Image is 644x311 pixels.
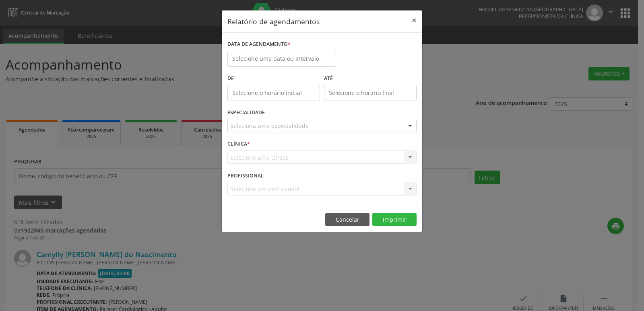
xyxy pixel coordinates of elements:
button: Close [406,10,422,30]
label: ESPECIALIDADE [227,107,265,119]
button: Cancelar [325,213,369,227]
label: CLÍNICA [227,138,250,150]
input: Selecione o horário inicial [227,85,320,101]
button: Imprimir [372,213,417,227]
input: Selecione uma data ou intervalo [227,51,336,67]
span: Seleciona uma especialidade [230,122,309,130]
label: De [227,72,320,85]
label: PROFISSIONAL [227,169,264,182]
input: Selecione o horário final [324,85,417,101]
label: DATA DE AGENDAMENTO [227,38,291,51]
h5: Relatório de agendamentos [227,16,320,27]
label: ATÉ [324,72,417,85]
